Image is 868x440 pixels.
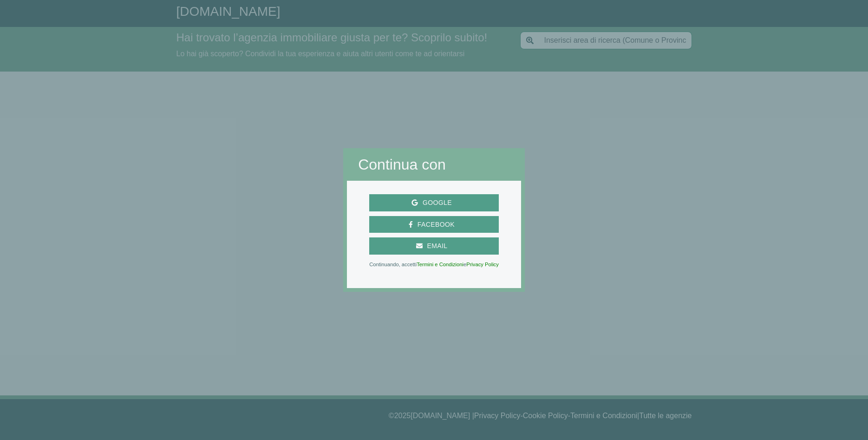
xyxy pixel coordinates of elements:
[423,240,452,252] span: Email
[413,219,459,230] span: Facebook
[466,262,499,267] a: Privacy Policy
[369,194,499,211] button: Google
[418,197,457,209] span: Google
[369,262,499,267] p: Continuando, accetti e
[417,262,463,267] a: Termini e Condizioni
[369,216,499,233] button: Facebook
[358,156,510,173] h2: Continua con
[369,237,499,255] button: Email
